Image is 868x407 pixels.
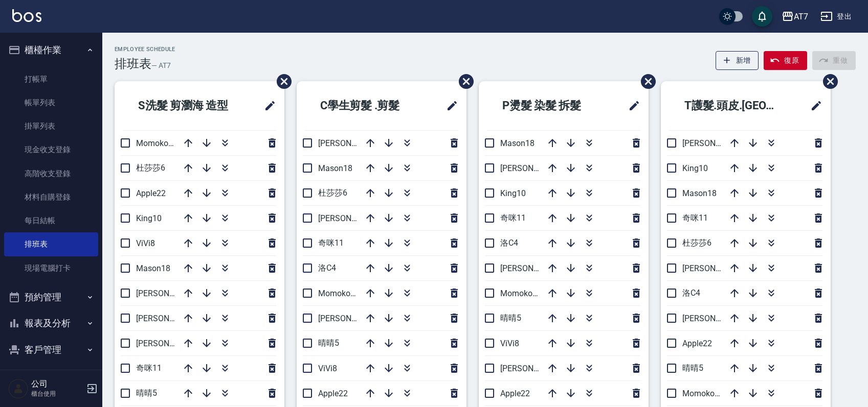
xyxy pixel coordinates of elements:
[136,363,162,373] span: 奇咪11
[318,389,348,398] span: Apple22
[151,60,171,71] h6: — AT7
[4,256,98,280] a: 現場電腦打卡
[4,209,98,232] a: 每日結帳
[500,188,526,198] span: King10
[4,91,98,114] a: 帳單列表
[682,188,717,198] span: Mason18
[136,289,202,298] span: [PERSON_NAME]9
[500,389,530,398] span: Apple22
[716,51,759,70] button: 新增
[633,66,657,97] span: 刪除班表
[136,388,157,398] span: 晴晴5
[682,288,700,298] span: 洛C4
[136,238,155,248] span: ViVi8
[136,163,165,173] span: 杜莎莎6
[622,93,640,118] span: 修改班表的標題
[318,263,336,273] span: 洛C4
[4,67,98,91] a: 打帳單
[136,188,166,198] span: Apple22
[500,364,566,373] span: [PERSON_NAME]2
[318,213,384,223] span: [PERSON_NAME]7
[682,339,712,348] span: Apple22
[4,138,98,161] a: 現金收支登錄
[500,163,566,173] span: [PERSON_NAME]9
[682,238,711,248] span: 杜莎莎6
[318,314,384,323] span: [PERSON_NAME]2
[682,389,724,398] span: Momoko12
[487,87,609,124] h2: P燙髮 染髮 拆髮
[500,289,542,298] span: Momoko12
[4,232,98,256] a: 排班表
[305,87,427,124] h2: C學生剪髮 .剪髮
[318,338,339,348] span: 晴晴5
[500,138,535,148] span: Mason18
[31,389,83,398] p: 櫃台使用
[4,185,98,209] a: 材料自購登錄
[318,238,344,248] span: 奇咪11
[500,238,518,248] span: 洛C4
[4,363,98,389] button: 員工及薪資
[136,138,177,148] span: Momoko12
[682,314,748,323] span: [PERSON_NAME]7
[804,93,822,118] span: 修改班表的標題
[682,138,748,148] span: [PERSON_NAME]2
[682,363,703,373] span: 晴晴5
[269,66,293,97] span: 刪除班表
[4,162,98,185] a: 高階收支登錄
[4,37,98,63] button: 櫃檯作業
[4,284,98,310] button: 預約管理
[136,314,202,323] span: [PERSON_NAME]7
[318,188,347,198] span: 杜莎莎6
[318,138,384,148] span: [PERSON_NAME]9
[816,7,856,26] button: 登出
[777,6,812,27] button: AT7
[682,213,708,223] span: 奇咪11
[440,93,458,118] span: 修改班表的標題
[794,10,808,23] div: AT7
[318,364,337,373] span: ViVi8
[815,66,839,97] span: 刪除班表
[500,313,521,323] span: 晴晴5
[12,9,41,22] img: Logo
[136,264,170,273] span: Mason18
[682,264,748,273] span: [PERSON_NAME]9
[500,213,526,223] span: 奇咪11
[123,87,251,124] h2: S洗髮 剪瀏海 造型
[669,87,797,124] h2: T護髮.頭皮.[GEOGRAPHIC_DATA]
[500,339,519,348] span: ViVi8
[115,57,151,71] h3: 排班表
[31,379,83,389] h5: 公司
[136,339,202,348] span: [PERSON_NAME]2
[318,289,360,298] span: Momoko12
[4,310,98,337] button: 報表及分析
[4,337,98,363] button: 客戶管理
[8,378,29,399] img: Person
[500,264,566,273] span: [PERSON_NAME]7
[136,213,162,223] span: King10
[115,46,175,53] h2: Employee Schedule
[4,114,98,138] a: 掛單列表
[752,6,772,27] button: save
[318,163,352,173] span: Mason18
[258,93,276,118] span: 修改班表的標題
[451,66,475,97] span: 刪除班表
[764,51,807,70] button: 復原
[682,163,708,173] span: King10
